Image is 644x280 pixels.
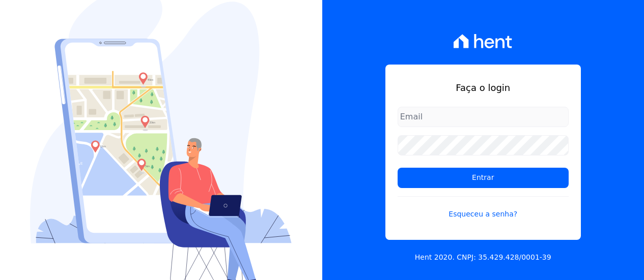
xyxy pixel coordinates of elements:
[415,252,551,263] p: Hent 2020. CNPJ: 35.429.428/0001-39
[398,107,569,127] input: Email
[398,81,569,95] h1: Faça o login
[398,168,569,188] input: Entrar
[398,196,569,220] a: Esqueceu a senha?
